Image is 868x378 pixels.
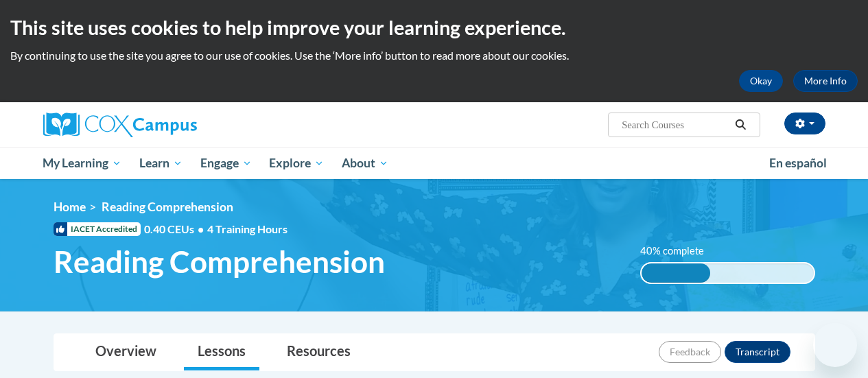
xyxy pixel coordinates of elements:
button: Account Settings [784,113,825,134]
a: Home [54,200,86,214]
h2: This site uses cookies to help improve your learning experience. [10,14,858,41]
p: By continuing to use the site you agree to our use of cookies. Use the ‘More info’ button to read... [10,48,858,63]
a: Overview [82,334,170,370]
span: Explore [269,155,324,172]
button: Transcript [725,341,790,363]
div: Main menu [33,147,836,179]
a: About [333,147,397,179]
span: About [342,155,388,172]
span: Learn [139,155,183,172]
span: En español [769,156,827,170]
span: Engage [200,155,252,172]
a: Cox Campus [43,113,290,137]
a: Lessons [184,334,259,370]
div: 40% complete [642,263,710,283]
span: 4 Training Hours [207,222,288,235]
span: My Learning [43,155,121,172]
span: Reading Comprehension [102,200,233,214]
span: • [198,222,204,235]
span: Reading Comprehension [54,244,385,280]
label: 40% complete [640,244,719,259]
a: My Learning [34,147,131,179]
a: En español [760,149,836,178]
button: Feedback [659,341,721,363]
iframe: Button to launch messaging window [813,323,857,367]
a: Explore [260,147,333,179]
a: Learn [130,147,191,179]
button: Okay [739,70,783,92]
span: 0.40 CEUs [144,222,207,237]
img: Cox Campus [43,113,197,137]
a: Engage [191,147,261,179]
a: Resources [273,334,364,370]
span: IACET Accredited [54,222,141,236]
button: Search [730,117,751,133]
a: More Info [793,70,858,92]
input: Search Courses [620,117,730,133]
